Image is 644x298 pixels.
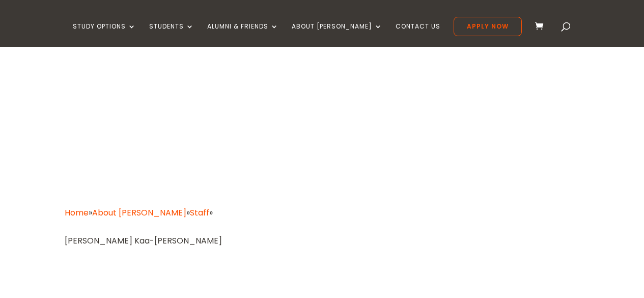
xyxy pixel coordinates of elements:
a: Staff [190,207,209,219]
a: Apply Now [454,17,522,36]
a: Students [149,23,194,47]
a: Home [65,207,89,219]
a: Contact Us [396,23,440,47]
a: Alumni & Friends [207,23,278,47]
a: Study Options [73,23,136,47]
div: » » » [65,206,580,220]
a: About [PERSON_NAME] [292,23,382,47]
div: [PERSON_NAME] Kaa-[PERSON_NAME] [65,234,580,248]
a: About [PERSON_NAME] [92,207,186,219]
